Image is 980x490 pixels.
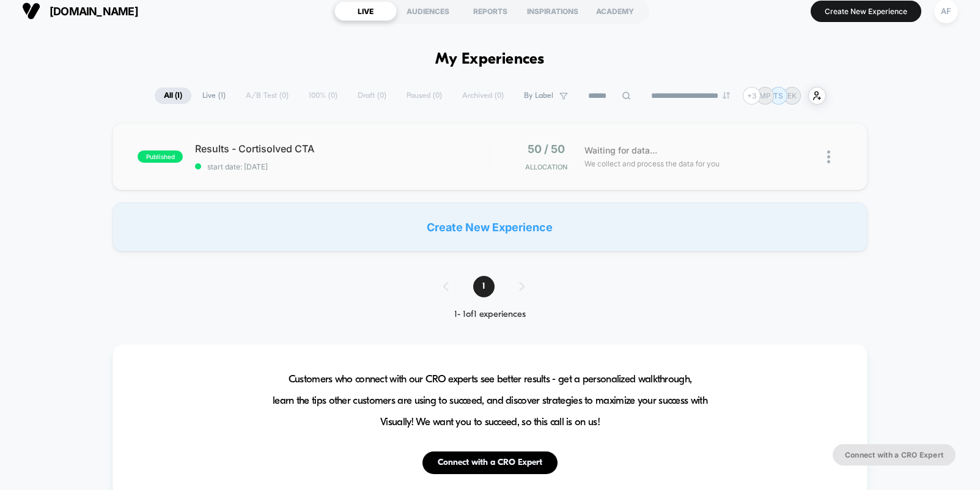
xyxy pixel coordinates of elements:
img: close [827,150,830,163]
img: end [723,92,730,99]
span: 1 [473,276,495,297]
p: MP [759,91,771,100]
div: 1 - 1 of 1 experiences [431,310,549,320]
button: Create New Experience [811,1,921,22]
span: 50 / 50 [528,143,565,155]
img: Visually logo [22,2,40,20]
div: REPORTS [459,1,521,21]
div: Create New Experience [112,202,867,251]
span: By Label [524,91,553,100]
span: We collect and process the data for you [584,158,720,169]
span: [DOMAIN_NAME] [50,5,138,18]
span: Customers who connect with our CRO experts see better results - get a personalized walkthrough, l... [273,369,707,433]
div: ACADEMY [584,1,646,21]
span: start date: [DATE] [195,162,489,171]
span: Allocation [525,163,567,171]
div: + 3 [743,87,761,105]
span: All ( 1 ) [155,87,191,104]
span: Live ( 1 ) [193,87,235,104]
span: published [138,150,183,163]
div: LIVE [334,1,397,21]
button: Connect with a CRO Expert [422,451,558,474]
button: Connect with a CRO Expert [833,444,956,466]
span: Results - Cortisolved CTA [195,143,489,155]
div: INSPIRATIONS [521,1,584,21]
p: TS [773,91,783,100]
p: EK [787,91,797,100]
h1: My Experiences [435,51,545,69]
button: [DOMAIN_NAME] [18,1,142,21]
span: Waiting for data... [584,144,657,157]
div: AUDIENCES [397,1,459,21]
